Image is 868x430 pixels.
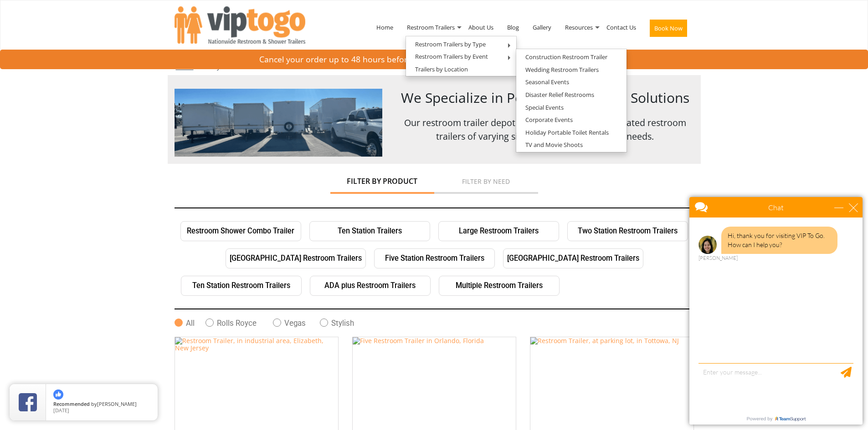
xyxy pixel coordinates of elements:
a: TV and Movie Shoots [516,139,592,151]
a: Restroom Shower Combo Trailer [180,221,301,241]
a: Blog [500,4,526,51]
a: Multiple Restroom Trailers [439,276,560,296]
a: Corporate Events [516,114,582,126]
a: Trailers by Location [406,64,477,75]
a: Five Restroom Trailer in Orlando, Florida [353,384,484,393]
a: About Us [462,4,500,51]
img: Review Rating [19,393,37,411]
a: Ten Station Restroom Trailers [181,276,302,296]
p: Our restroom trailer depot carries a large fleet of updated restroom trailers of varying sizes an... [396,116,694,143]
iframe: Live Chat Box [684,192,868,430]
a: Home [176,62,194,71]
a: Filter by Product [330,173,434,185]
a: Home [370,4,400,51]
a: Restroom Trailers by Type [406,39,495,50]
a: Wedding Restroom Trailers [516,64,608,76]
a: Large Restroom Trailers [438,221,559,241]
a: Five Station Restroom Trailers [374,248,495,268]
a: Resources [558,4,600,51]
a: Seasonal Events [516,76,578,88]
a: Restroom Trailer, at parking lot, in Tottowa, NJ [530,384,679,393]
a: Restroom Trailers by Event [406,51,497,62]
h1: We Specialize in Portable Restroom Solutions [396,89,694,107]
a: ADA plus Restroom Trailers [310,276,431,296]
a: [GEOGRAPHIC_DATA] Restroom Trailers [226,248,366,268]
a: Restroom Trailers [400,4,462,51]
a: Filter by Need [434,173,538,185]
span: [DATE] [53,407,69,414]
a: Disaster Relief Restrooms [516,89,603,101]
img: VIPTOGO [175,6,305,44]
label: All [175,319,205,328]
label: Stylish [320,319,372,328]
label: Rolls Royce [205,319,273,328]
a: Two Station Restroom Trailers [567,221,688,241]
a: Holiday Portable Toilet Rentals [516,127,618,138]
a: Gallery [526,4,558,51]
img: trailer-images.png [175,89,383,157]
span: [PERSON_NAME] [97,400,137,407]
a: Book Now [643,4,694,56]
a: [GEOGRAPHIC_DATA] Restroom Trailers [503,248,643,268]
a: Special Events [516,102,573,113]
button: Book Now [650,20,687,37]
span: by [53,401,150,408]
a: Construction Restroom Trailer [516,51,616,63]
span: Recommended [53,400,90,407]
a: Gallery [199,62,220,71]
a: Ten Station Trailers [309,221,430,241]
label: Vegas [273,319,320,328]
a: Restroom Trailer, in industrial area, Elizabeth, New Jersey [175,384,338,393]
img: thumbs up icon [53,390,63,400]
a: Contact Us [600,4,643,51]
